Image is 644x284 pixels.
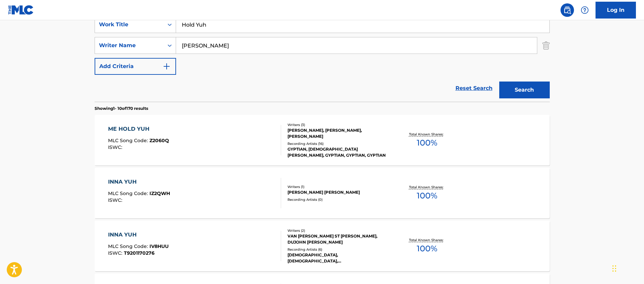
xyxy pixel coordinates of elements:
span: IV8HUU [149,243,169,249]
span: IZ2QWH [149,190,170,196]
div: [PERSON_NAME], [PERSON_NAME], [PERSON_NAME] [287,127,389,139]
span: 100 % [417,190,437,202]
span: ISWC : [108,250,124,256]
img: help [581,6,589,14]
div: Trascina [612,258,616,279]
p: Showing 1 - 10 of 170 results [95,105,148,112]
img: search [563,6,571,14]
span: MLC Song Code : [108,190,149,196]
div: [PERSON_NAME] [PERSON_NAME] [287,189,389,195]
span: ISWC : [108,197,124,203]
span: T9201170276 [124,250,155,256]
span: MLC Song Code : [108,243,149,249]
div: Writers ( 2 ) [287,228,389,233]
div: GYPTIAN, [DEMOGRAPHIC_DATA][PERSON_NAME], GYPTIAN, GYPTIAN, GYPTIAN [287,146,389,158]
div: Recording Artists ( 0 ) [287,197,389,202]
img: MLC Logo [8,5,34,15]
div: [DEMOGRAPHIC_DATA], [DEMOGRAPHIC_DATA], [DEMOGRAPHIC_DATA], [DEMOGRAPHIC_DATA], [DEMOGRAPHIC_DATA] [287,252,389,264]
a: Public Search [561,3,574,17]
form: Search Form [95,16,550,102]
p: Total Known Shares: [409,238,445,243]
p: Total Known Shares: [409,132,445,137]
div: ME HOLD YUH [108,125,169,133]
div: INNA YUH [108,231,169,239]
div: Recording Artists ( 16 ) [287,141,389,146]
span: 100 % [417,243,437,255]
img: 9d2ae6d4665cec9f34b9.svg [163,62,171,70]
iframe: Chat Widget [610,252,644,284]
a: INNA YUHMLC Song Code:IZ2QWHISWC:Writers (1)[PERSON_NAME] [PERSON_NAME]Recording Artists (0)Total... [95,168,550,218]
a: ME HOLD YUHMLC Song Code:Z2060QISWC:Writers (3)[PERSON_NAME], [PERSON_NAME], [PERSON_NAME]Recordi... [95,115,550,165]
div: Help [578,3,591,17]
button: Search [499,82,550,98]
span: Z2060Q [149,137,169,144]
div: INNA YUH [108,178,170,186]
img: Delete Criterion [542,37,550,54]
div: Writers ( 3 ) [287,122,389,127]
button: Add Criteria [95,58,176,75]
span: MLC Song Code : [108,137,149,144]
a: Reset Search [452,81,496,96]
div: Work Title [99,21,160,29]
div: Widget chat [610,252,644,284]
div: Recording Artists ( 6 ) [287,247,389,252]
span: 100 % [417,137,437,149]
p: Total Known Shares: [409,185,445,190]
a: Log In [596,2,636,19]
div: Writers ( 1 ) [287,184,389,189]
a: INNA YUHMLC Song Code:IV8HUUISWC:T9201170276Writers (2)VAN [PERSON_NAME] ST [PERSON_NAME], DUJOHN... [95,221,550,271]
span: ISWC : [108,144,124,150]
div: VAN [PERSON_NAME] ST [PERSON_NAME], DUJOHN [PERSON_NAME] [287,233,389,245]
div: Writer Name [99,41,160,50]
